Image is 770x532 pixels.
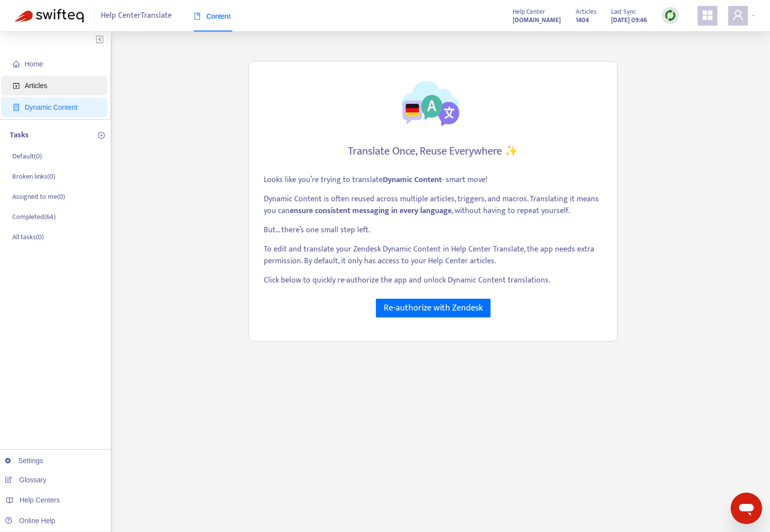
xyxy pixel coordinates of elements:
[383,173,442,187] strong: Dynamic Content
[384,301,483,315] span: Re-authorize with Zendesk
[290,204,452,218] strong: ensure consistent messaging in every language
[702,9,713,21] span: appstore
[101,6,172,25] span: Help Center Translate
[264,193,602,217] p: Dynamic Content is often reused across multiple articles, triggers, and macros. Translating it me...
[13,61,20,67] span: home
[12,171,55,182] p: Broken links ( 0 )
[5,457,43,465] a: Settings
[194,13,201,20] span: book
[25,60,43,68] span: Home
[264,174,602,186] p: Looks like you’re trying to translate - smart move!
[12,151,42,161] p: Default ( 0 )
[13,82,20,89] span: account-book
[25,103,77,111] span: Dynamic Content
[264,275,602,286] p: Click below to quickly re-authorize the app and unlock Dynamic Content translations.
[10,129,29,141] p: Tasks
[611,15,647,26] strong: [DATE] 09:46
[576,15,589,26] strong: 1404
[731,493,762,524] iframe: Button to launch messaging window
[576,6,596,17] span: Articles
[20,496,60,504] span: Help Centers
[394,76,472,129] img: Translate Dynamic Content
[513,6,545,17] span: Help Center
[513,14,561,26] a: [DOMAIN_NAME]
[611,6,636,17] span: Last Sync
[12,232,44,242] p: All tasks ( 0 )
[5,476,46,484] a: Glossary
[348,145,518,158] h4: Translate Once, Reuse Everywhere ✨
[5,517,55,525] a: Online Help
[264,244,602,267] p: To edit and translate your Zendesk Dynamic Content in Help Center Translate, the app needs extra ...
[513,15,561,26] strong: [DOMAIN_NAME]
[15,9,84,23] img: Swifteq
[664,9,677,22] img: sync.dc5367851b00ba804db3.png
[732,9,744,21] span: user
[12,212,56,222] p: Completed ( 64 )
[264,224,602,236] p: But... there’s one small step left.
[25,82,47,90] span: Articles
[98,132,105,139] span: plus-circle
[12,191,65,202] p: Assigned to me ( 0 )
[13,104,20,111] span: container
[376,299,491,317] button: Re-authorize with Zendesk
[194,12,231,20] span: Content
